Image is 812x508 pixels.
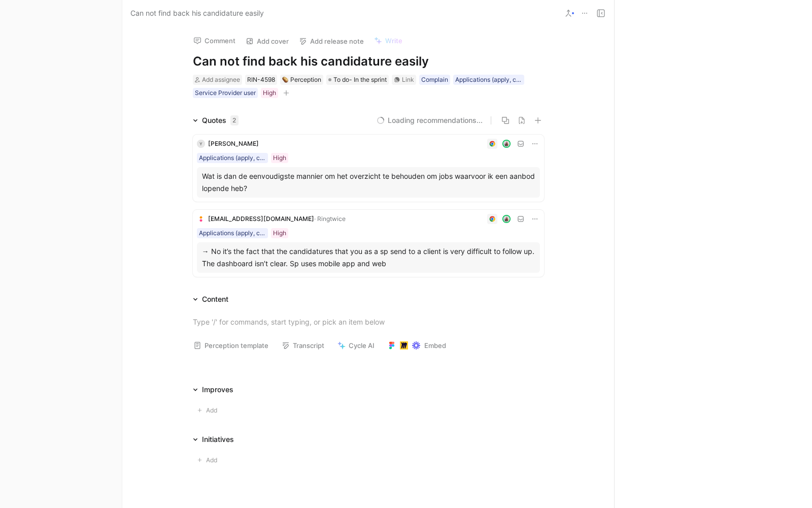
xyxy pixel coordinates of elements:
[202,384,233,396] div: Improves
[193,404,225,417] button: Add
[202,76,240,83] span: Add assignee
[189,114,243,126] div: Quotes2
[280,75,323,85] div: 🥔Perception
[189,293,232,305] div: Content
[402,75,414,85] div: Link
[199,153,266,163] div: Applications (apply, candidates)
[195,88,256,98] div: Service Provider user
[273,153,286,163] div: High
[193,454,225,467] button: Add
[294,34,368,48] button: Add release note
[206,455,220,465] span: Add
[333,75,387,85] span: To do- In the sprint
[369,34,407,48] button: Write
[202,170,535,195] div: Wat is dan de eenvoudigste mannier om het overzicht te behouden om jobs waarvoor ik een aanbod lo...
[241,34,293,48] button: Add cover
[197,140,205,148] div: Y
[208,140,259,147] span: [PERSON_NAME]
[383,338,451,353] button: Embed
[189,34,240,48] button: Comment
[377,114,483,126] button: Loading recommendations...
[277,338,329,353] button: Transcript
[455,75,522,85] div: Applications (apply, candidates)
[282,75,321,85] div: Perception
[421,75,448,85] div: Complain
[333,338,379,353] button: Cycle AI
[189,433,238,446] div: Initiatives
[273,228,286,238] div: High
[230,115,239,125] div: 2
[247,75,275,85] div: RIN-4598
[202,245,535,270] div: → No it’s the fact that the candidatures that you as a sp send to a client is very difficult to f...
[130,7,264,19] span: Can not find back his candidature easily
[503,216,510,223] img: avatar
[189,384,238,396] div: Improves
[503,141,510,147] img: avatar
[326,75,389,85] div: To do- In the sprint
[202,293,228,305] div: Content
[385,36,402,45] span: Write
[189,338,273,353] button: Perception template
[193,53,544,70] h1: Can not find back his candidature easily
[208,215,314,223] span: [EMAIL_ADDRESS][DOMAIN_NAME]
[282,77,288,83] img: 🥔
[263,88,276,98] div: High
[202,114,239,126] div: Quotes
[199,228,266,238] div: Applications (apply, candidates)
[206,405,220,416] span: Add
[197,215,205,223] img: logo
[314,215,346,223] span: · Ringtwice
[202,433,234,446] div: Initiatives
